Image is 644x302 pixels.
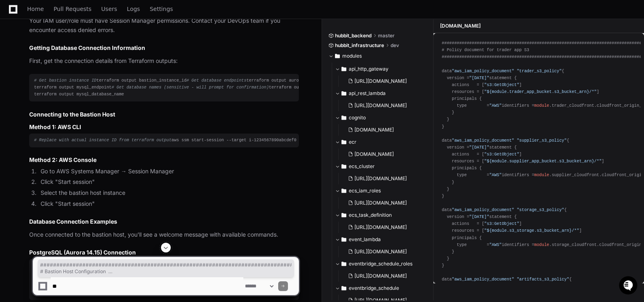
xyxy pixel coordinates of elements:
span: [URL][DOMAIN_NAME] [354,200,407,206]
button: ecs_iam_roles [335,184,427,197]
span: # Get database endpoints [187,78,247,83]
span: [URL][DOMAIN_NAME] [354,78,407,84]
button: ecs_cluster [335,160,427,173]
span: "AWS" [489,173,502,177]
p: First, get the connection details from Terraform outputs: [29,56,299,66]
button: ecr [335,136,427,149]
span: "storage_s3_policy" [517,207,564,212]
svg: Directory [341,162,346,171]
span: Logs [127,6,140,11]
h3: Method 2: AWS Console [29,156,299,164]
li: Go to AWS Systems Manager → Session Manager [38,167,299,176]
span: [URL][DOMAIN_NAME] [354,102,407,109]
span: Pull Requests [54,6,91,11]
span: api_rest_lambda [349,90,386,97]
button: [URL][DOMAIN_NAME] [345,222,423,233]
span: ################################################################################ # Bastion Host C... [40,262,292,275]
span: ecs_task_definition [349,212,392,218]
span: cognito [349,114,366,121]
span: Settings [150,6,173,11]
h2: Connecting to the Bastion Host [29,110,299,119]
button: [URL][DOMAIN_NAME] [345,75,423,87]
svg: Directory [341,186,346,196]
span: # Replace with actual instance ID from terraform output [34,138,172,142]
span: "trader_s3_policy" [517,69,562,73]
span: "${module.trader_app_bucket.s3_bucket_arn}/*" [484,89,597,94]
span: event_lambda [349,236,381,243]
span: # Get bastion instance ID [34,78,97,83]
button: [DOMAIN_NAME] [345,149,423,160]
span: "${module.supplier_app_bucket.s3_bucket_arn}/*" [484,159,602,164]
span: "aws_iam_policy_document" [452,138,514,143]
div: aws ssm start-session --target i-1234567890abcdef0 [34,137,294,144]
div: Welcome [8,32,148,45]
li: Select the bastion host instance [38,188,299,198]
span: "${module.s3_storage.s3_bucket_arn}/*" [484,228,579,233]
span: master [378,32,395,39]
span: hubbit_infrastructure [335,42,384,49]
span: "supplier_s3_policy" [517,138,567,143]
span: Pylon [81,85,98,91]
span: dev [391,42,399,49]
svg: Directory [335,51,340,61]
span: "AWS" [489,242,502,247]
button: api_rest_lambda [335,87,427,100]
span: "s3:GetObject" [484,82,519,87]
span: modules [342,53,362,59]
span: module [534,242,549,247]
span: [URL][DOMAIN_NAME] [354,175,407,182]
span: # Get database names (sensitive - will prompt for confirmation) [112,85,269,90]
span: "AWS" [489,103,502,108]
svg: Directory [341,235,346,244]
h2: Getting Database Connection Information [29,44,299,52]
button: Start new chat [138,63,148,73]
svg: Directory [341,113,346,123]
span: module [534,173,549,177]
span: "s3:GetObject" [484,152,519,157]
span: "[DATE]" [469,145,489,150]
span: [URL][DOMAIN_NAME] [354,224,407,231]
h2: Database Connection Examples [29,218,299,226]
div: We're available if you need us! [28,69,103,75]
button: api_http_gateway [335,63,427,75]
span: [DOMAIN_NAME] [440,23,481,29]
h3: Method 1: AWS CLI [29,123,299,131]
img: 1736555170064-99ba0984-63c1-480f-8ee9-699278ef63ed [8,60,23,75]
div: terraform output bastion_instance_id terraform output aurora_postgresql_endpoint terraform output... [34,77,294,98]
span: [DOMAIN_NAME] [354,127,394,133]
span: api_http_gateway [349,66,389,72]
svg: Directory [341,210,346,220]
button: modules [328,50,427,63]
button: [URL][DOMAIN_NAME] [345,173,423,184]
p: Your IAM user/role must have Session Manager permissions. Contact your DevOps team if you encount... [29,16,299,35]
span: ecr [349,139,356,145]
span: "[DATE]" [469,214,489,219]
span: Home [27,6,44,11]
span: module [534,103,549,108]
span: "aws_iam_policy_document" [452,207,514,212]
svg: Directory [341,137,346,147]
svg: Directory [341,64,346,74]
span: ecs_iam_roles [349,188,381,194]
div: Start new chat [28,60,133,69]
span: "aws_iam_policy_document" [452,69,514,73]
button: [URL][DOMAIN_NAME] [345,197,423,209]
p: Once connected to the bastion host, you'll see a welcome message with available commands. [29,230,299,239]
button: event_lambda [335,233,427,246]
li: Click "Start session" [38,177,299,187]
button: cognito [335,111,427,124]
iframe: Open customer support [618,275,640,297]
button: [URL][DOMAIN_NAME] [345,100,423,111]
span: hubbit_backend [335,32,371,39]
span: [DOMAIN_NAME] [354,151,394,157]
img: PlayerZero [8,8,24,24]
svg: Directory [341,88,346,98]
span: Users [101,6,117,11]
li: Click "Start session" [38,199,299,209]
button: ecs_task_definition [335,209,427,222]
span: "s3:GetObject" [484,221,519,226]
span: ecs_cluster [349,163,375,170]
span: "[DATE]" [469,75,489,80]
button: [DOMAIN_NAME] [345,124,423,136]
